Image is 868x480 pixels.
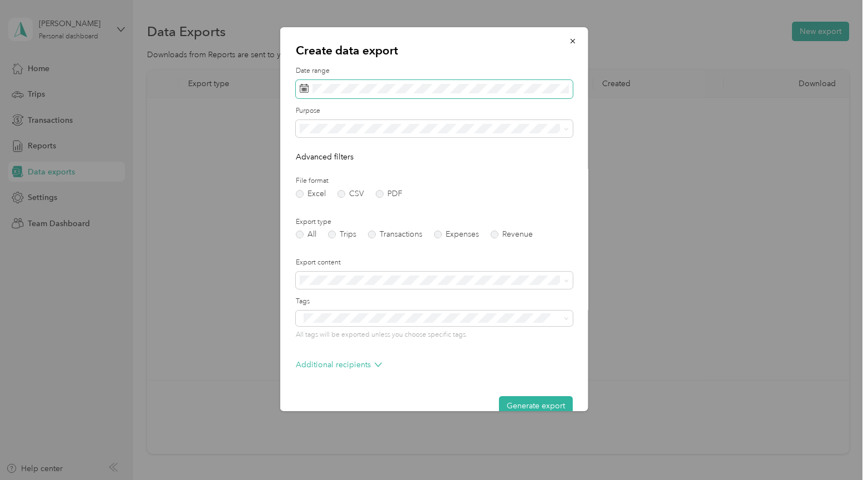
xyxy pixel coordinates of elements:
[491,231,533,238] label: Revenue
[296,359,382,371] p: Additional recipients
[296,106,573,116] label: Purpose
[328,231,356,238] label: Trips
[806,418,868,480] iframe: Everlance-gr Chat Button Frame
[296,66,573,76] label: Date range
[499,396,573,416] button: Generate export
[296,190,326,198] label: Excel
[296,151,573,163] p: Advanced filters
[296,330,573,340] p: All tags will be exported unless you choose specific tags.
[337,190,364,198] label: CSV
[376,190,402,198] label: PDF
[296,176,573,186] label: File format
[296,297,573,307] label: Tags
[368,231,422,238] label: Transactions
[296,231,316,238] label: All
[296,43,573,58] p: Create data export
[434,231,479,238] label: Expenses
[296,258,573,268] label: Export content
[296,217,573,227] label: Export type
